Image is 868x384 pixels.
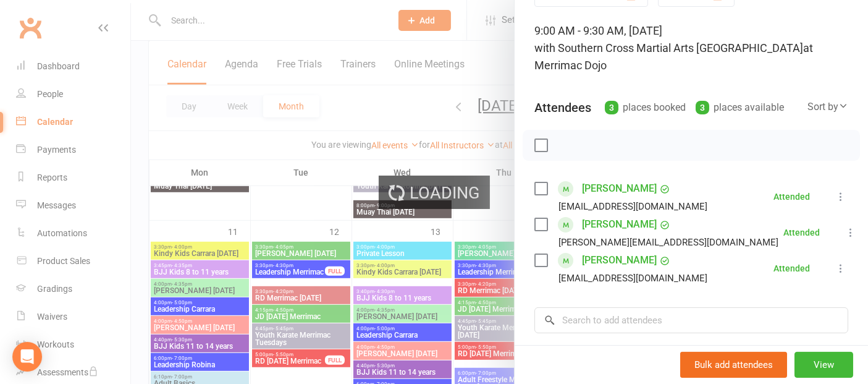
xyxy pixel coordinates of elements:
[582,179,657,198] a: [PERSON_NAME]
[534,41,803,54] span: with Southern Cross Martial Arts [GEOGRAPHIC_DATA]
[534,99,591,116] div: Attendees
[12,342,42,372] div: Open Intercom Messenger
[696,101,709,114] div: 3
[558,234,778,250] div: [PERSON_NAME][EMAIL_ADDRESS][DOMAIN_NAME]
[534,307,848,333] input: Search to add attendees
[773,264,810,273] div: Attended
[534,22,848,74] div: 9:00 AM - 9:30 AM, [DATE]
[807,99,848,115] div: Sort by
[558,270,707,286] div: [EMAIL_ADDRESS][DOMAIN_NAME]
[680,352,787,378] button: Bulk add attendees
[773,192,810,201] div: Attended
[605,99,686,116] div: places booked
[794,352,853,378] button: View
[783,228,820,237] div: Attended
[582,215,657,234] a: [PERSON_NAME]
[696,99,784,116] div: places available
[558,198,707,215] div: [EMAIL_ADDRESS][DOMAIN_NAME]
[605,101,618,114] div: 3
[582,250,657,270] a: [PERSON_NAME]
